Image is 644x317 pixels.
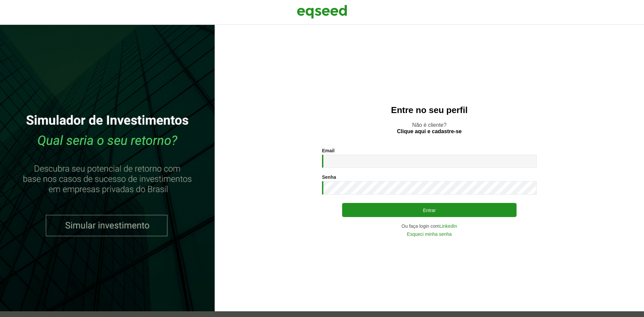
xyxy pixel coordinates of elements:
button: Entrar [342,203,517,217]
a: LinkedIn [439,224,457,228]
a: Clique aqui e cadastre-se [397,129,462,134]
img: EqSeed Logo [297,3,347,20]
div: Ou faça login com [322,224,537,228]
h2: Entre no seu perfil [228,105,631,115]
label: Senha [322,175,336,179]
label: Email [322,148,334,153]
a: Esqueci minha senha [407,232,452,236]
p: Não é cliente? [228,122,631,135]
